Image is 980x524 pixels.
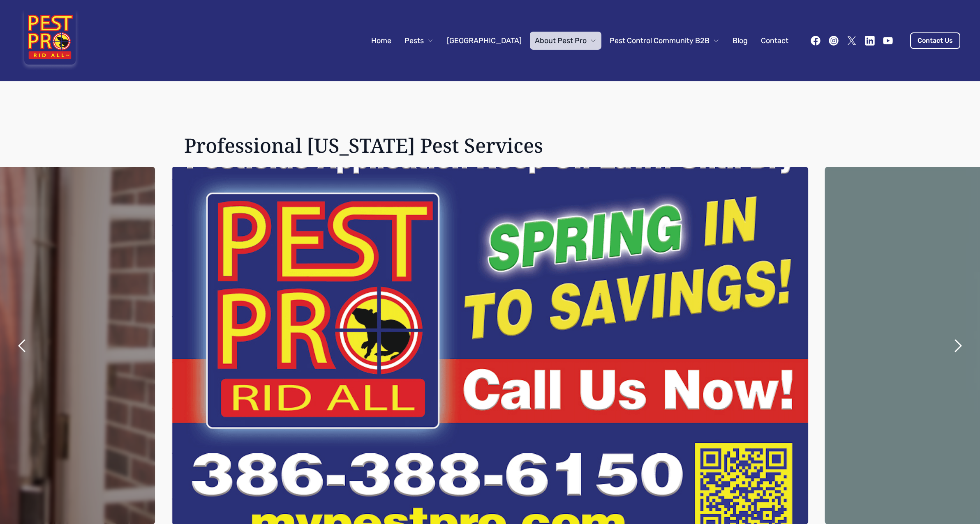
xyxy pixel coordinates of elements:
[756,32,793,50] a: Contact
[366,32,396,50] a: Home
[944,332,972,360] button: next
[8,332,36,360] button: previous
[184,134,543,157] h1: Professional [US_STATE] Pest Services
[404,35,424,46] span: Pests
[605,32,724,50] button: Pest Control Community B2B
[728,32,753,50] a: Blog
[535,35,587,46] span: About Pest Pro
[20,10,80,71] img: Pest Pro Rid All
[442,32,527,50] a: [GEOGRAPHIC_DATA]
[910,32,960,49] a: Contact Us
[400,32,439,50] button: Pests
[610,35,710,46] span: Pest Control Community B2B
[530,32,601,50] button: About Pest Pro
